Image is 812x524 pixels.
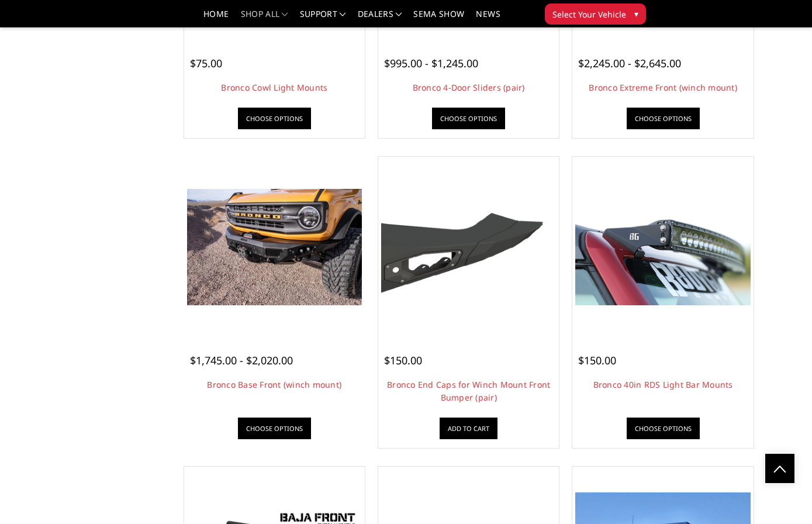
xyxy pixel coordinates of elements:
a: Bronco End Caps for Winch Mount Front Bumper (pair) [387,379,550,403]
a: Dealers [358,10,402,27]
a: Click to Top [765,454,794,483]
button: Select Your Vehicle [545,4,646,25]
a: Choose Options [238,418,311,439]
a: Bronco Cowl Light Mounts [221,82,327,93]
a: News [476,10,500,27]
span: $150.00 [578,353,616,367]
span: Select Your Vehicle [552,8,626,20]
a: Bronco 4-Door Sliders (pair) [413,82,525,93]
span: $2,245.00 - $2,645.00 [578,56,681,70]
a: Freedom Series - Bronco Base Front Bumper Bronco Base Front (winch mount) [187,160,362,335]
a: Choose Options [432,108,505,129]
span: $995.00 - $1,245.00 [384,56,478,70]
img: Bronco Base Front (winch mount) [187,189,362,305]
a: Bronco 40in RDS Light Bar Mounts Bronco 40in RDS Light Bar Mounts [575,160,750,335]
a: Support [300,10,346,27]
span: ▾ [634,8,638,20]
a: Choose Options [238,108,311,129]
img: Bronco 40in RDS Light Bar Mounts [575,189,750,305]
a: Bronco Base Front (winch mount) [207,379,341,390]
span: $75.00 [190,56,222,70]
span: $150.00 [384,353,422,367]
a: Add to Cart [440,418,497,439]
a: Choose Options [627,108,700,129]
a: Bronco 40in RDS Light Bar Mounts [593,379,733,390]
iframe: Chat Widget [754,468,812,524]
a: Choose Options [627,418,700,439]
a: shop all [241,10,288,27]
a: Home [203,10,229,27]
a: Bolt-on End Cap to match Bronco Fenders [381,160,556,335]
span: $1,745.00 - $2,020.00 [190,353,293,367]
a: SEMA Show [413,10,464,27]
a: Bronco Extreme Front (winch mount) [589,82,737,93]
img: Bolt-on End Cap to match Bronco Fenders [381,198,556,296]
